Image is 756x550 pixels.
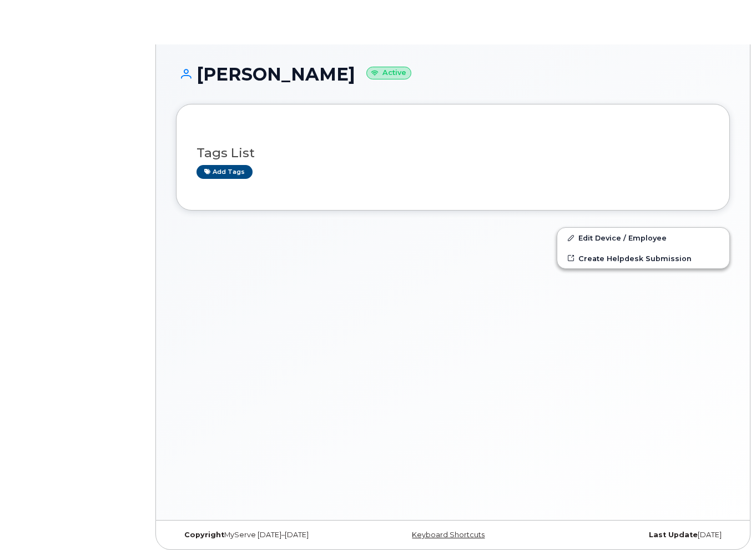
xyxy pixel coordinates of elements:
[184,531,224,539] strong: Copyright
[196,146,709,160] h3: Tags List
[545,531,730,539] div: [DATE]
[557,228,729,248] a: Edit Device / Employee
[196,165,253,179] a: Add tags
[649,531,698,539] strong: Last Update
[176,64,730,84] h1: [PERSON_NAME]
[412,531,485,539] a: Keyboard Shortcuts
[176,531,361,539] div: MyServe [DATE]–[DATE]
[557,248,729,268] a: Create Helpdesk Submission
[366,67,411,79] small: Active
